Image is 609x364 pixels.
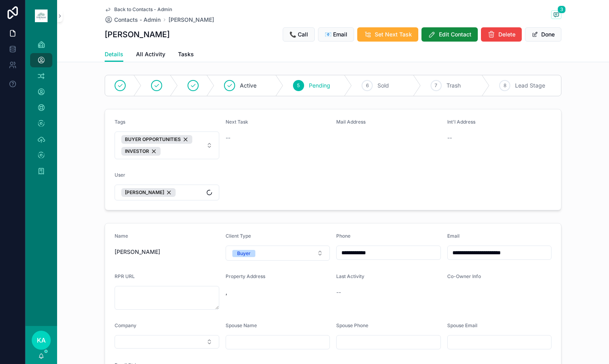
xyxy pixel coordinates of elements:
[121,188,176,197] button: Unselect 5
[114,6,172,13] span: Back to Contacts - Admin
[447,119,475,125] span: Int'l Address
[114,16,161,24] span: Contacts - Admin
[105,50,123,58] span: Details
[504,82,506,89] span: 8
[226,273,265,279] span: Property Address
[309,82,330,90] span: Pending
[226,288,330,296] span: ,
[525,27,561,42] button: Done
[115,248,219,256] span: [PERSON_NAME]
[121,147,161,156] button: Unselect 922
[498,30,515,38] span: Delete
[115,322,136,328] span: Company
[447,134,452,142] span: --
[226,246,330,261] button: Select Button
[297,82,300,89] span: 5
[35,10,48,22] img: App logo
[178,50,194,58] span: Tasks
[105,29,170,40] h1: [PERSON_NAME]
[375,30,412,38] span: Set Next Task
[439,30,471,38] span: Edit Contact
[366,82,369,89] span: 6
[178,47,194,63] a: Tasks
[377,82,389,90] span: Sold
[115,185,219,200] button: Select Button
[25,32,57,189] div: scrollable content
[481,27,522,42] button: Delete
[125,189,164,196] span: [PERSON_NAME]
[237,250,251,257] div: Buyer
[226,322,257,328] span: Spouse Name
[105,16,161,24] a: Contacts - Admin
[240,82,257,90] span: Active
[136,47,165,63] a: All Activity
[115,273,135,279] span: RPR URL
[318,27,354,42] button: 📧 Email
[115,119,125,125] span: Tags
[446,82,461,90] span: Trash
[447,233,460,239] span: Email
[336,322,368,328] span: Spouse Phone
[226,119,248,125] span: Next Task
[136,50,165,58] span: All Activity
[336,119,366,125] span: Mail Address
[121,135,192,144] button: Unselect 756
[557,6,566,13] span: 3
[115,172,125,178] span: User
[421,27,478,42] button: Edit Contact
[325,30,347,38] span: 📧 Email
[289,30,308,38] span: 📞 Call
[336,288,341,296] span: --
[125,136,181,143] span: BUYER OPPORTUNITIES
[283,27,315,42] button: 📞 Call
[336,273,364,279] span: Last Activity
[169,16,214,24] a: [PERSON_NAME]
[447,322,477,328] span: Spouse Email
[115,335,219,349] button: Select Button
[115,131,219,159] button: Select Button
[435,82,437,89] span: 7
[226,134,230,142] span: --
[357,27,418,42] button: Set Next Task
[447,273,481,279] span: Co-Owner Info
[37,335,46,345] span: KA
[336,233,350,239] span: Phone
[125,148,149,154] span: INVESTOR
[226,233,251,239] span: Client Type
[551,10,561,20] button: 3
[105,6,172,13] a: Back to Contacts - Admin
[115,233,128,239] span: Name
[515,82,545,90] span: Lead Stage
[105,47,123,62] a: Details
